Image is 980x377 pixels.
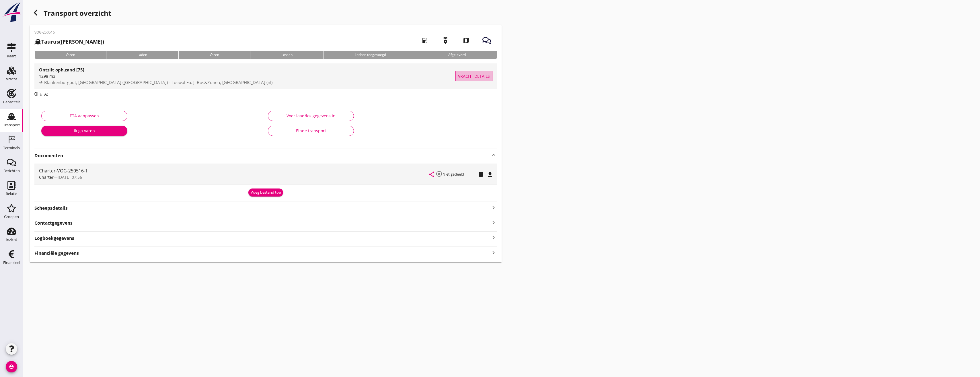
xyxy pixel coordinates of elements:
[40,91,48,97] span: ETA:
[30,7,502,25] h1: Transport overzicht
[7,54,16,58] div: Kaart
[178,51,250,59] div: Varen
[490,151,497,158] i: keyboard_arrow_up
[44,79,272,85] span: Blankenburgput, [GEOGRAPHIC_DATA] ([GEOGRAPHIC_DATA]) - Loswal Fa. J. Bos&Zonen, [GEOGRAPHIC_DATA...
[248,188,283,197] button: Voeg bestand toe
[39,73,455,79] div: 1298 m3
[490,249,497,256] i: keyboard_arrow_right
[417,51,497,59] div: Afgeleverd
[3,123,20,127] div: Transport
[6,238,17,242] div: Inzicht
[34,30,104,35] p: VOG-250516
[3,169,20,173] div: Berichten
[436,170,443,177] i: highlight_off
[478,171,484,178] i: delete
[268,111,354,121] button: Voer laad/los gegevens in
[490,204,497,211] i: keyboard_arrow_right
[417,32,433,48] i: local_gas_station
[490,219,497,226] i: keyboard_arrow_right
[437,32,453,48] i: emergency_share
[250,51,324,59] div: Lossen
[34,250,79,256] strong: Financiële gegevens
[458,73,490,79] span: Vracht details
[41,38,59,45] strong: Taurus
[106,51,178,59] div: Laden
[6,361,17,372] i: account_circle
[4,215,19,219] div: Groepen
[458,32,474,48] i: map
[6,192,17,196] div: Relatie
[6,77,17,81] div: Vracht
[34,235,74,242] strong: Logboekgegevens
[39,174,54,180] span: Charter
[251,190,281,195] div: Voeg bestand toe
[3,100,20,104] div: Capaciteit
[46,113,122,119] div: ETA aanpassen
[34,220,73,226] strong: Contactgegevens
[268,126,354,136] button: Einde transport
[39,167,429,174] div: Charter-VOG-250516-1
[39,174,429,180] div: —
[443,172,464,177] small: Niet gedeeld
[34,51,106,59] div: Varen
[487,171,494,178] i: file_download
[34,38,104,46] h2: ([PERSON_NAME])
[58,174,82,180] span: [DATE] 07:56
[1,1,22,23] img: logo-small.a267ee39.svg
[428,171,435,178] i: share
[3,146,20,150] div: Terminals
[39,67,84,73] strong: Ontzilt oph.zand [75]
[455,71,492,81] button: Vracht details
[3,261,20,265] div: Financieel
[490,234,497,242] i: keyboard_arrow_right
[324,51,417,59] div: Losbon toegevoegd
[34,63,497,89] a: Ontzilt oph.zand [75]1298 m3Blankenburgput, [GEOGRAPHIC_DATA] ([GEOGRAPHIC_DATA]) - Loswal Fa. J....
[46,128,123,134] div: Ik ga varen
[34,205,68,211] strong: Scheepsdetails
[273,128,349,134] div: Einde transport
[41,111,127,121] button: ETA aanpassen
[273,113,349,119] div: Voer laad/los gegevens in
[41,126,127,136] button: Ik ga varen
[34,152,490,159] strong: Documenten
